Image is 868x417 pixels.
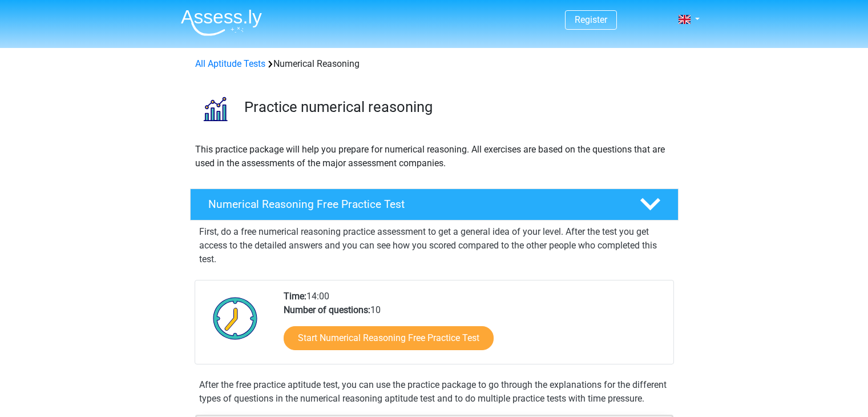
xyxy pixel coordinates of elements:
[191,85,239,133] img: numerical reasoning
[195,378,674,406] div: After the free practice aptitude test, you can use the practice package to go through the explana...
[195,143,673,170] p: This practice package will help you prepare for numerical reasoning. All exercises are based on t...
[284,291,306,302] b: Time:
[185,189,683,220] a: Numerical Reasoning Free Practice Test
[191,57,678,71] div: Numerical Reasoning
[575,14,607,25] a: Register
[244,98,669,116] h3: Practice numerical reasoning
[284,326,494,350] a: Start Numerical Reasoning Free Practice Test
[181,9,262,36] img: Assessly
[207,290,264,347] img: Clock
[284,304,370,315] b: Number of questions:
[199,225,669,266] p: First, do a free numerical reasoning practice assessment to get a general idea of your level. Aft...
[195,58,265,69] a: All Aptitude Tests
[208,198,621,211] h4: Numerical Reasoning Free Practice Test
[275,290,673,364] div: 14:00 10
